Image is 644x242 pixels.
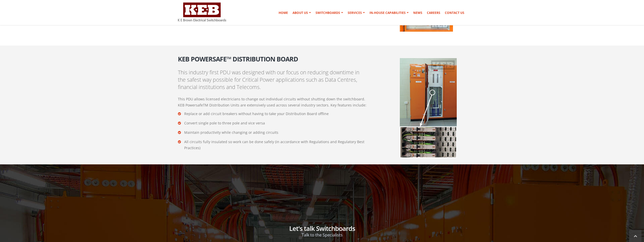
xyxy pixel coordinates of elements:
[178,139,368,151] li: All circuits fully insulated so work can be done safely (in accordance with Regulations and Regul...
[178,129,368,136] li: Maintain productivity while changing or adding circuits
[443,8,466,18] a: Contact Us
[290,8,313,18] a: About Us
[314,8,345,18] a: Switchboards
[178,52,368,62] h2: KEB PowerSafe™ Distribution Board
[178,120,368,126] li: Convert single pole to three pole and vice versa
[178,69,368,91] p: This industry first PDU was designed with our focus on reducing downtime in the safest way possib...
[178,111,368,117] li: Replace or add circuit breakers without having to take your Distribution Board offline
[425,8,442,18] a: Careers
[178,232,466,238] p: Talk to the Specialists
[277,8,290,18] a: Home
[178,3,226,21] img: K E Brown Electrical Switchboards
[411,8,424,18] a: News
[346,8,367,18] a: Services
[367,8,411,18] a: In-house Capabilities
[178,96,368,108] p: This PDU allows licensed electricians to change out individual circuits without shutting down the...
[178,225,466,232] h2: Let's talk Switchboards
